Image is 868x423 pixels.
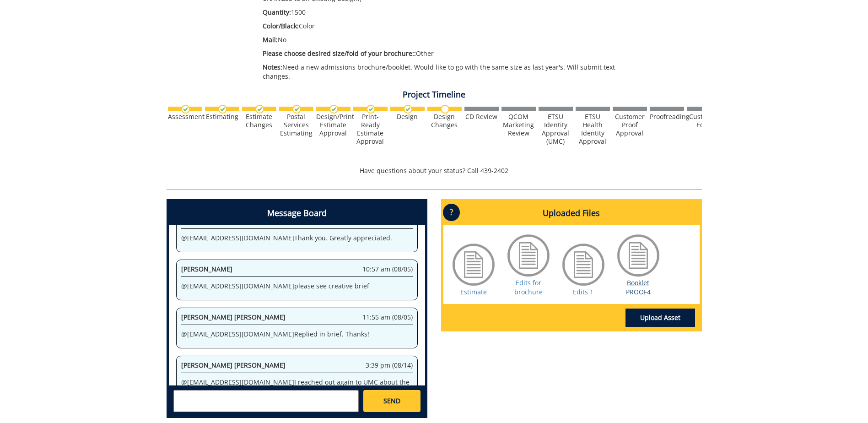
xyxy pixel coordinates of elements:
div: ETSU Identity Approval (UMC) [539,113,573,146]
img: checkmark [181,105,190,114]
img: checkmark [367,105,375,114]
div: Assessment [168,113,202,121]
span: Quantity: [263,8,291,16]
img: checkmark [404,105,412,114]
p: @ [EMAIL_ADDRESS][DOMAIN_NAME] Thank you. Greatly appreciated. [181,233,413,243]
span: Color/Black: [263,22,299,30]
img: checkmark [292,105,301,114]
span: [PERSON_NAME] [PERSON_NAME] [181,313,286,321]
span: Please choose desired size/fold of your brochure:: [263,49,416,58]
p: @ [EMAIL_ADDRESS][DOMAIN_NAME] Replied in brief. Thanks! [181,330,413,339]
div: Design [390,113,425,121]
span: Mail: [263,35,278,44]
div: QCOM Marketing Review [501,113,536,137]
h4: Project Timeline [167,90,702,99]
div: Proofreading [650,113,684,121]
span: 11:55 am (08/05) [362,313,413,322]
a: Upload Asset [625,309,695,327]
p: Other [263,49,621,58]
p: @ [EMAIL_ADDRESS][DOMAIN_NAME] I reached out again to UMC about the facts and they let me know th... [181,378,413,414]
h4: Message Board [169,201,425,225]
span: [PERSON_NAME] [PERSON_NAME] [181,361,286,369]
textarea: messageToSend [173,390,359,412]
span: [PERSON_NAME] [181,265,232,273]
div: Customer Proof Approval [613,113,647,137]
div: ETSU Health Identity Approval [576,113,610,146]
img: checkmark [255,105,264,114]
a: Edits 1 [573,287,593,296]
img: no [441,105,449,114]
p: @ [EMAIL_ADDRESS][DOMAIN_NAME] please see creative brief [181,282,413,291]
div: Estimating [205,113,239,121]
span: 10:57 am (08/05) [362,265,413,274]
div: Estimate Changes [242,113,276,129]
img: checkmark [329,105,338,114]
p: ? [443,204,460,221]
p: Color [263,22,621,31]
div: Print-Ready Estimate Approval [353,113,388,146]
div: CD Review [464,113,499,121]
p: No [263,35,621,44]
img: checkmark [218,105,227,114]
a: Booklet PROOF4 [626,278,651,296]
div: Design Changes [427,113,462,129]
span: 3:39 pm (08/14) [366,361,413,370]
a: Estimate [460,287,487,296]
div: Design/Print Estimate Approval [316,113,350,137]
p: 1500 [263,8,621,17]
p: Have questions about your status? Call 439-2402 [167,166,702,175]
a: SEND [363,390,420,412]
span: Notes: [263,63,282,71]
div: Customer Edits [687,113,721,129]
span: SEND [383,396,400,406]
div: Postal Services Estimating [279,113,313,137]
a: Edits for brochure [514,278,543,296]
p: Need a new admissions brochure/booklet. Would like to go with the same size as last year's. Will ... [263,63,621,81]
h4: Uploaded Files [443,201,700,225]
